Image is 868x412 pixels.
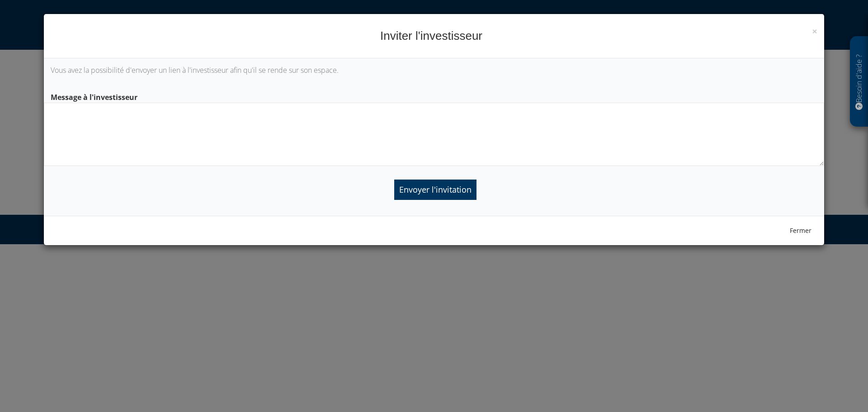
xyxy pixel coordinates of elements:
[51,28,817,44] h4: Inviter l'investisseur
[784,223,817,238] button: Fermer
[51,65,817,76] p: Vous avez la possibilité d'envoyer un lien à l'investisseur afin qu'il se rende sur son espace.
[394,180,476,200] input: Envoyer l'invitation
[44,89,824,103] label: Message à l'investisseur
[812,25,817,38] span: ×
[854,41,864,123] p: Besoin d'aide ?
